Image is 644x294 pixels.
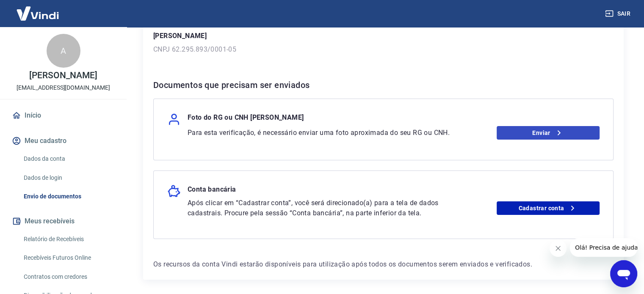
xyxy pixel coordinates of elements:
[17,83,110,92] p: [EMAIL_ADDRESS][DOMAIN_NAME]
[20,188,116,205] a: Envio de documentos
[20,231,116,248] a: Relatório de Recebíveis
[188,198,455,218] p: Após clicar em “Cadastrar conta”, você será direcionado(a) para a tela de dados cadastrais. Procu...
[153,44,614,55] p: CNPJ 62.295.893/0001-05
[10,106,116,125] a: Início
[153,78,614,92] h6: Documentos que precisam ser enviados
[550,240,567,257] iframe: Fechar mensagem
[5,6,71,13] span: Olá! Precisa de ajuda?
[153,31,614,41] p: [PERSON_NAME]
[610,260,637,287] iframe: Botão para abrir a janela de mensagens
[570,238,637,257] iframe: Mensagem da empresa
[20,150,116,168] a: Dados da conta
[167,184,181,198] img: money_pork.0c50a358b6dafb15dddc3eea48f23780.svg
[603,6,634,22] button: Sair
[29,71,97,80] p: [PERSON_NAME]
[20,268,116,286] a: Contratos com credores
[188,128,455,138] p: Para esta verificação, é necessário enviar uma foto aproximada do seu RG ou CNH.
[10,132,116,150] button: Meu cadastro
[188,184,236,198] p: Conta bancária
[167,113,181,126] img: user.af206f65c40a7206969b71a29f56cfb7.svg
[497,126,600,140] a: Enviar
[497,201,600,215] a: Cadastrar conta
[20,249,116,267] a: Recebíveis Futuros Online
[188,113,304,126] p: Foto do RG ou CNH [PERSON_NAME]
[10,0,65,26] img: Vindi
[47,34,80,68] div: A
[20,169,116,187] a: Dados de login
[153,259,614,269] p: Os recursos da conta Vindi estarão disponíveis para utilização após todos os documentos serem env...
[10,212,116,231] button: Meus recebíveis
